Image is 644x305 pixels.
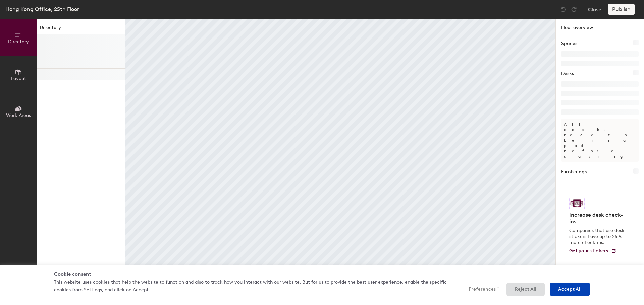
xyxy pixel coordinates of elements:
h1: Spaces [561,40,577,47]
p: This website uses cookies that help the website to function and also to track how you interact wi... [54,279,453,294]
p: All desks need to be in a pod before saving [561,119,639,162]
button: Preferences [460,283,501,296]
span: Get your stickers [569,248,608,254]
button: Close [588,4,601,15]
img: Redo [571,6,577,13]
p: Companies that use desk stickers have up to 25% more check-ins. [569,228,627,246]
h1: Floor overview [556,19,644,34]
div: Hong Kong Office, 25th Floor [5,5,79,13]
span: Work Areas [6,112,31,118]
a: Get your stickers [569,248,616,254]
h1: Directory [37,24,125,34]
button: Reject All [506,283,545,296]
div: Cookie consent [54,271,590,278]
h1: Furnishings [561,168,587,176]
img: Sticker logo [569,198,585,209]
img: Undo [560,6,567,13]
canvas: Map [125,19,555,305]
button: Accept All [550,283,590,296]
h4: Increase desk check-ins [569,212,627,225]
h1: Desks [561,70,574,77]
span: Layout [11,76,26,81]
span: Directory [8,39,29,45]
